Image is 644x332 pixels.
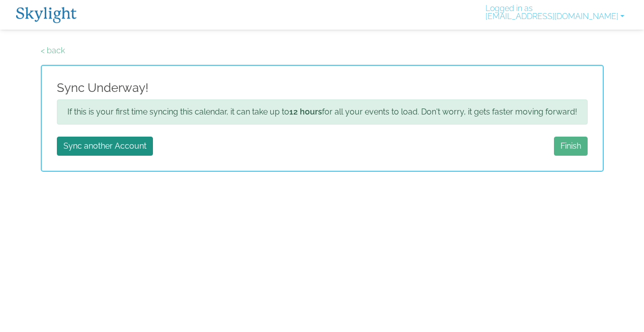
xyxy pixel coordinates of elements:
[289,107,322,117] b: 12 hours
[57,137,153,156] a: Sync another Account
[16,7,76,23] img: Skylight
[481,5,628,25] a: Logged in as[EMAIL_ADDRESS][DOMAIN_NAME]
[554,137,588,156] a: Finish
[57,99,588,125] div: If this is your first time syncing this calendar, it can take up to for all your events to load. ...
[57,81,588,95] h4: Sync Underway!
[41,46,65,55] a: < back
